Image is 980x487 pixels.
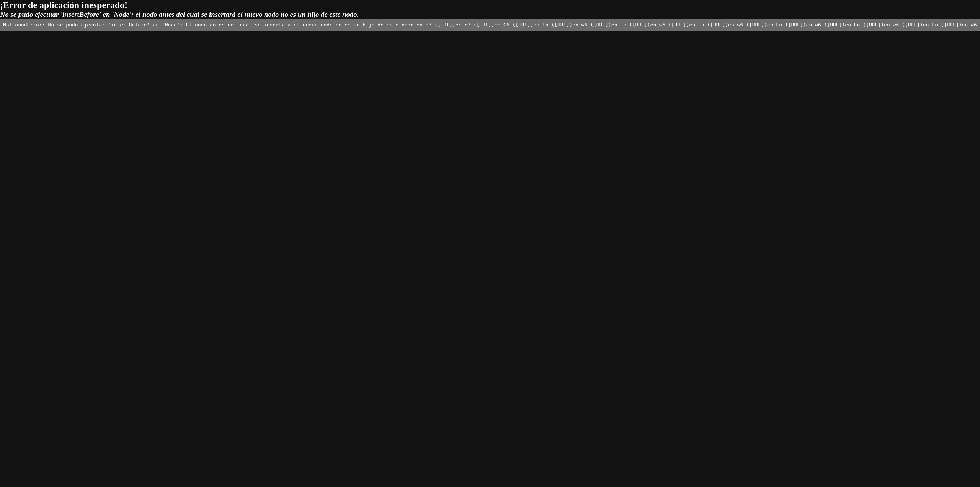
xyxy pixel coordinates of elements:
font: en En ([URL]) [845,22,884,28]
font: en En ([URL]) [611,22,650,28]
font: en G6 ([URL]) [495,22,534,28]
font: en En ([URL]) [533,22,572,28]
font: en w6 ([URL]) [650,22,689,28]
font: en En ([URL]) [689,22,728,28]
font: en w6 ([URL]) [728,22,767,28]
font: en e7 ([URL]) [456,22,495,28]
font: en w6 ([URL]) [884,22,923,28]
font: en En ([URL]) [767,22,806,28]
font: en En ([URL]) [923,22,962,28]
font: en w6 ([URL]) [806,22,845,28]
font: en w6 ([URL]) [572,22,611,28]
font: en e7 ([URL]) [416,22,456,28]
font: NotFoundError: No se pudo ejecutar 'insertBefore' en 'Node': El nodo antes del cual se insertará ... [3,22,416,28]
